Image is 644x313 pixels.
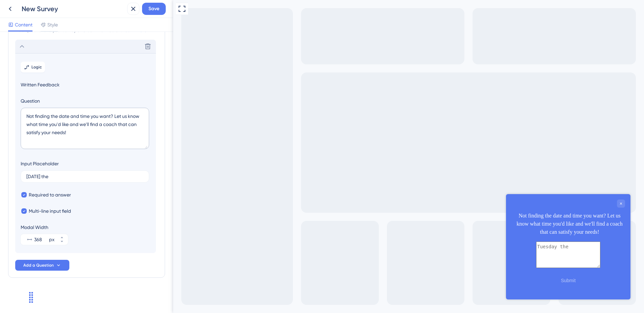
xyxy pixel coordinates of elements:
button: Add a Question [15,260,69,271]
div: Drag [26,287,37,308]
input: px [34,235,48,244]
div: Modal Width [21,223,68,231]
span: Style [47,21,58,29]
button: Logic [21,62,45,72]
textarea: Not finding the date and time you want? Let us know what time you'd like and we'll find a coach t... [21,108,149,149]
label: Question [21,97,151,105]
span: Logic [31,64,42,70]
span: Content [15,21,32,29]
span: Required to answer [29,191,71,199]
button: px [56,234,68,239]
span: Written Feedback [21,81,151,89]
div: Input Placeholder [21,160,59,168]
div: px [49,235,54,244]
input: Type a placeholder [26,174,143,179]
span: Save [148,5,159,13]
span: Add a Question [23,263,54,268]
button: px [56,239,68,245]
span: Multi-line input field [29,207,71,215]
iframe: UserGuiding Survey [333,194,457,299]
div: New Survey [22,4,124,14]
button: Save [142,3,166,15]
